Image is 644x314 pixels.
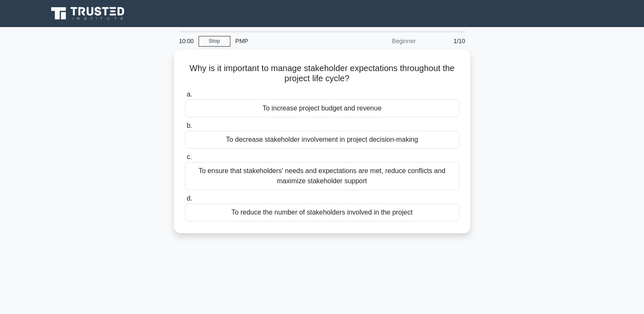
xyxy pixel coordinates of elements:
div: To decrease stakeholder involvement in project decision-making [185,131,459,149]
div: 1/10 [421,33,470,50]
div: 10:00 [174,33,199,50]
h5: Why is it important to manage stakeholder expectations throughout the project life cycle? [184,63,460,84]
div: To reduce the number of stakeholders involved in the project [185,204,459,221]
div: To ensure that stakeholders' needs and expectations are met, reduce conflicts and maximize stakeh... [185,162,459,190]
span: d. [187,195,192,202]
span: a. [187,91,192,98]
div: Beginner [347,33,421,50]
a: Stop [199,36,230,47]
span: b. [187,122,192,129]
span: c. [187,153,192,160]
div: To increase project budget and revenue [185,99,459,117]
div: PMP [230,33,347,50]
